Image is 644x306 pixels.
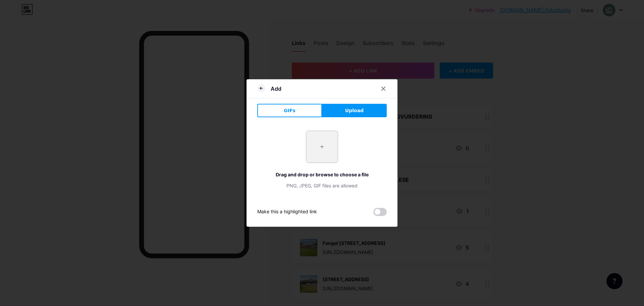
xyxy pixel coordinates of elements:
button: GIFs [257,104,322,117]
div: Drag and drop or browse to choose a file [257,171,387,178]
span: Upload [345,107,364,114]
span: GIFs [284,107,296,114]
div: Add [271,85,281,93]
div: PNG, JPEG, GIF files are allowed [257,182,387,189]
div: Make this a highlighted link [257,208,317,216]
button: Upload [322,104,387,117]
